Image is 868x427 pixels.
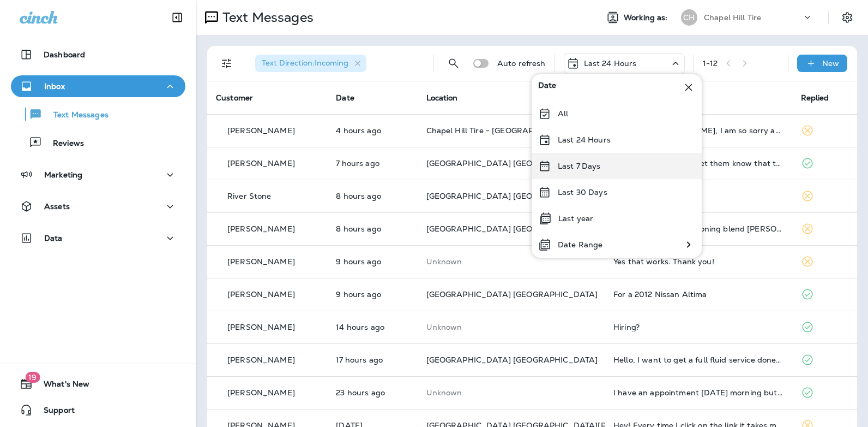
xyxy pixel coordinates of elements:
[255,55,366,72] div: Text Direction:Incoming
[42,139,84,149] p: Reviews
[801,93,829,103] span: Replied
[11,373,185,395] button: 19What's New
[227,192,272,200] p: River Stone
[558,162,601,170] p: Last 7 Days
[703,59,718,68] div: 1 - 12
[426,257,596,266] p: This customer does not have a last location and the phone number they messaged is not assigned to...
[336,159,408,168] p: Aug 15, 2025 01:23 PM
[538,81,557,94] span: Date
[218,9,314,26] p: Text Messages
[44,170,82,179] p: Marketing
[336,388,408,397] p: Aug 14, 2025 08:48 PM
[613,290,783,299] div: For a 2012 Nissan Altima
[336,224,408,233] p: Aug 15, 2025 11:46 AM
[426,355,598,365] span: [GEOGRAPHIC_DATA] [GEOGRAPHIC_DATA]
[262,58,348,68] span: Text Direction : Incoming
[227,355,295,364] p: [PERSON_NAME]
[44,50,85,59] p: Dashboard
[11,44,185,66] button: Dashboard
[227,257,295,266] p: [PERSON_NAME]
[497,59,546,68] p: Auto refresh
[227,290,295,299] p: [PERSON_NAME]
[11,103,185,126] button: Text Messages
[613,257,783,266] div: Yes that works. Thank you!
[426,388,596,397] p: This customer does not have a last location and the phone number they messaged is not assigned to...
[11,164,185,186] button: Marketing
[33,379,89,393] span: What's New
[216,52,238,74] button: Filters
[558,214,593,223] p: Last year
[704,13,761,22] p: Chapel Hill Tire
[336,93,354,103] span: Date
[25,372,40,383] span: 19
[336,257,408,266] p: Aug 15, 2025 10:55 AM
[44,234,63,242] p: Data
[558,135,611,144] p: Last 24 Hours
[44,82,65,91] p: Inbox
[227,323,295,331] p: [PERSON_NAME]
[44,202,70,211] p: Assets
[426,323,596,331] p: This customer does not have a last location and the phone number they messaged is not assigned to...
[336,323,408,331] p: Aug 15, 2025 05:58 AM
[613,355,783,364] div: Hello, I want to get a full fluid service done. Transmission, break, and coolant. Can you give me...
[624,13,670,22] span: Working as:
[426,289,598,299] span: [GEOGRAPHIC_DATA] [GEOGRAPHIC_DATA]
[558,240,602,249] p: Date Range
[426,224,666,234] span: [GEOGRAPHIC_DATA] [GEOGRAPHIC_DATA][PERSON_NAME]
[426,93,458,103] span: Location
[681,9,697,26] div: CH
[227,224,295,233] p: [PERSON_NAME]
[33,406,75,419] span: Support
[426,191,691,201] span: [GEOGRAPHIC_DATA] [GEOGRAPHIC_DATA] - [GEOGRAPHIC_DATA]
[162,7,192,28] button: Collapse Sidebar
[558,188,607,197] p: Last 30 Days
[227,159,295,168] p: [PERSON_NAME]
[613,388,783,397] div: I have an appointment tomorrow morning but I won’t be able to make it. I’d like to reschedule to ...
[426,158,666,168] span: [GEOGRAPHIC_DATA] [GEOGRAPHIC_DATA][PERSON_NAME]
[227,388,295,397] p: [PERSON_NAME]
[11,195,185,217] button: Assets
[11,227,185,249] button: Data
[216,93,253,103] span: Customer
[336,192,408,200] p: Aug 15, 2025 11:55 AM
[584,59,637,68] p: Last 24 Hours
[613,323,783,331] div: Hiring?
[443,52,465,74] button: Search Messages
[558,109,568,118] p: All
[43,110,108,121] p: Text Messages
[11,399,185,421] button: Support
[822,59,839,68] p: New
[11,75,185,97] button: Inbox
[837,8,857,27] button: Settings
[11,131,185,154] button: Reviews
[426,126,577,135] span: Chapel Hill Tire - [GEOGRAPHIC_DATA]
[336,355,408,364] p: Aug 15, 2025 02:40 AM
[336,290,408,299] p: Aug 15, 2025 10:55 AM
[336,126,408,135] p: Aug 15, 2025 04:08 PM
[227,126,295,135] p: [PERSON_NAME]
